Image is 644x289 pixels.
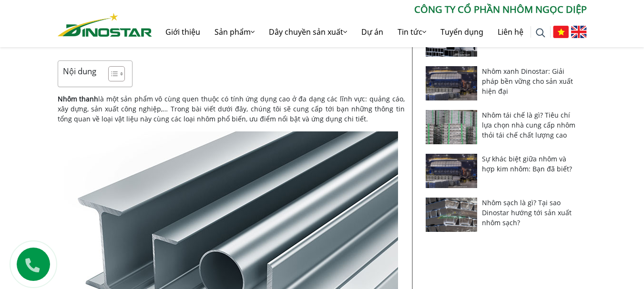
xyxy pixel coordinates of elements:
[571,26,587,38] img: English
[426,154,478,188] img: Sự khác biệt giữa nhôm và hợp kim nhôm: Bạn đã biết?
[207,17,262,47] a: Sản phẩm
[482,110,575,140] a: Nhôm tái chế là gì? Tiêu chí lựa chọn nhà cung cấp nhôm thỏi tái chế chất lượng cao
[482,198,572,227] a: Nhôm sạch là gì? Tại sao Dinostar hướng tới sản xuất nhôm sạch?
[433,17,491,47] a: Tuyển dụng
[58,13,152,37] img: Nhôm Dinostar
[426,110,478,144] img: Nhôm tái chế là gì? Tiêu chí lựa chọn nhà cung cấp nhôm thỏi tái chế chất lượng cao
[58,94,99,103] strong: Nhôm thanh
[491,17,531,47] a: Liên hệ
[63,66,96,77] p: Nội dung
[152,2,587,17] p: CÔNG TY CỔ PHẦN NHÔM NGỌC DIỆP
[482,154,572,173] a: Sự khác biệt giữa nhôm và hợp kim nhôm: Bạn đã biết?
[158,17,207,47] a: Giới thiệu
[482,67,573,96] a: Nhôm xanh Dinostar: Giải pháp bền vững cho sản xuất hiện đại
[426,198,478,232] img: Nhôm sạch là gì? Tại sao Dinostar hướng tới sản xuất nhôm sạch?
[58,94,405,124] p: là một sản phẩm vô cùng quen thuộc có tính ứng dụng cao ở đa dạng các lĩnh vực: quảng cáo, xây dự...
[553,26,569,38] img: Tiếng Việt
[354,17,390,47] a: Dự án
[390,17,433,47] a: Tin tức
[262,17,354,47] a: Dây chuyền sản xuất
[536,28,545,38] img: search
[101,66,123,82] a: Toggle Table of Content
[426,66,478,100] img: Nhôm xanh Dinostar: Giải pháp bền vững cho sản xuất hiện đại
